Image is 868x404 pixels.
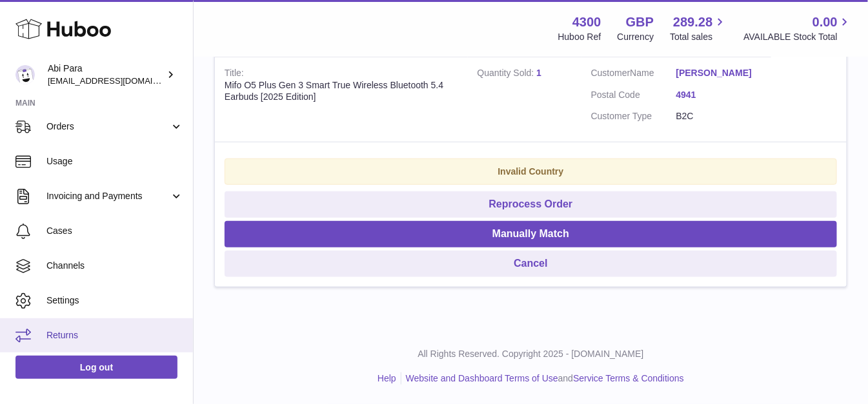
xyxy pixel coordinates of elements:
span: AVAILABLE Stock Total [743,31,853,43]
a: 289.28 Total sales [670,14,727,43]
a: Help [378,373,396,383]
span: Orders [46,120,170,133]
a: Website and Dashboard Terms of Use [406,373,558,383]
span: [EMAIL_ADDRESS][DOMAIN_NAME] [48,75,190,86]
strong: GBP [626,14,654,31]
span: 0.00 [812,14,838,31]
button: Reprocess Order [225,191,837,218]
span: Channels [46,260,183,272]
li: and [401,372,684,385]
span: Invoicing and Payments [46,190,170,202]
span: Settings [46,294,183,307]
span: Customer [591,68,631,78]
p: All Rights Reserved. Copyright 2025 - [DOMAIN_NAME] [204,348,858,360]
dt: Customer Type [591,110,676,122]
button: Manually Match [225,221,837,247]
span: Returns [46,329,183,341]
div: Mifo O5 Plus Gen 3 Smart True Wireless Bluetooth 5.4 Earbuds [2025 Edition] [225,79,458,104]
strong: Invalid Country [498,166,564,177]
a: Service Terms & Conditions [573,373,684,383]
strong: Title [225,68,244,81]
div: Abi Para [48,63,164,87]
a: [PERSON_NAME] [676,67,762,79]
span: 289.28 [673,14,712,31]
span: Total sales [670,31,727,43]
strong: Quantity Sold [478,68,537,81]
img: Abi@mifo.co.uk [15,65,35,84]
button: Cancel [225,251,837,277]
strong: 4300 [572,14,601,31]
a: 1 [536,68,541,78]
span: Cases [46,225,183,237]
div: Huboo Ref [558,31,601,43]
a: 0.00 AVAILABLE Stock Total [743,14,853,43]
dt: Postal Code [591,89,676,104]
a: 4941 [676,89,762,101]
span: Usage [46,155,183,168]
dt: Name [591,67,676,82]
a: Log out [15,356,177,379]
dd: B2C [676,110,762,122]
div: Currency [618,31,654,43]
